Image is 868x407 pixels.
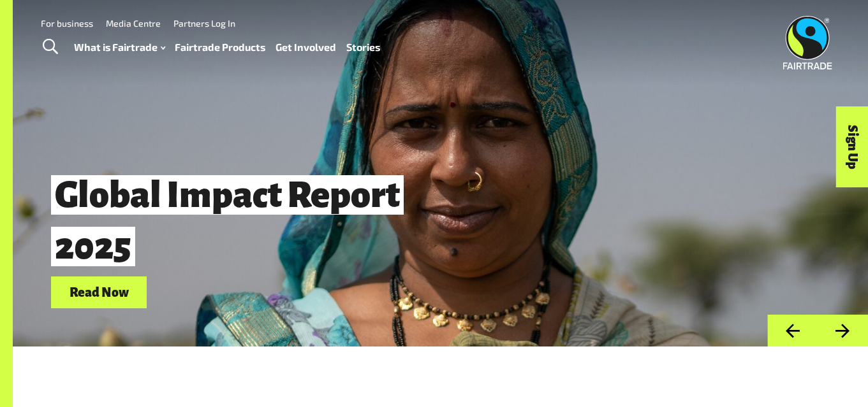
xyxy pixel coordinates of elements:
a: Fairtrade Products [175,38,265,57]
a: Read Now [51,276,147,309]
a: Partners Log In [173,18,235,29]
button: Next [818,315,868,347]
a: Toggle Search [34,31,66,63]
a: What is Fairtrade [74,38,165,57]
button: Previous [767,315,818,347]
img: Fairtrade Australia New Zealand logo [783,16,832,69]
span: Global Impact Report 2025 [51,175,404,266]
a: Get Involved [276,38,336,57]
a: Stories [346,38,380,57]
a: For business [41,18,93,29]
a: Media Centre [106,18,161,29]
